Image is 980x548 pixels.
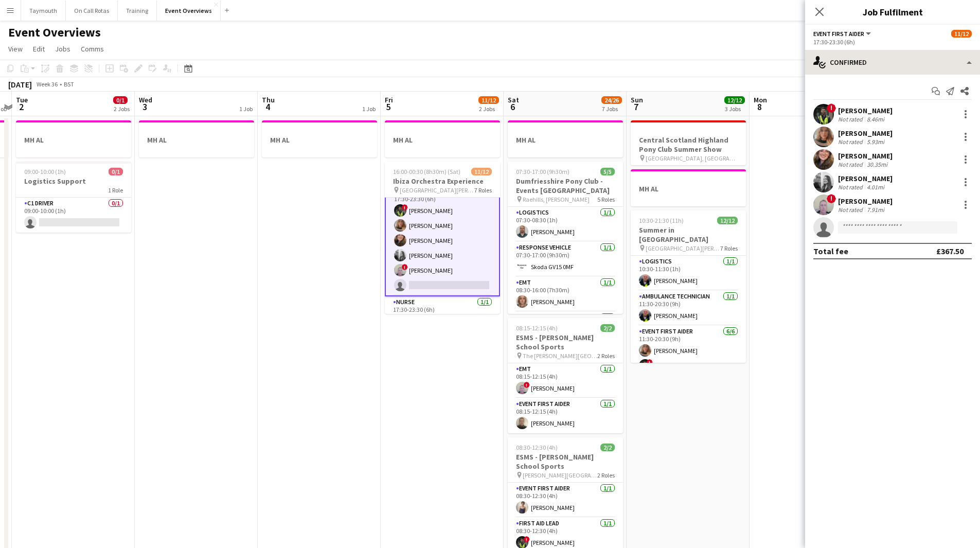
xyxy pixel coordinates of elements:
[385,296,500,331] app-card-role: Nurse1/117:30-23:30 (6h)
[471,168,492,175] span: 11/12
[64,80,74,88] div: BST
[865,138,886,146] div: 5.93mi
[508,242,623,277] app-card-role: Response Vehicle1/107:30-17:00 (9h30m)Skoda GV15 0MF
[8,25,101,40] h1: Event Overviews
[838,106,893,115] div: [PERSON_NAME]
[14,101,28,113] span: 2
[508,277,623,312] app-card-role: EMT1/108:30-16:00 (7h30m)[PERSON_NAME]
[523,471,597,479] span: [PERSON_NAME][GEOGRAPHIC_DATA]
[805,50,980,75] div: Confirmed
[639,217,684,224] span: 10:30-21:30 (11h)
[508,452,623,471] h3: ESMS - [PERSON_NAME] School Sports
[647,359,653,365] span: !
[139,120,254,157] app-job-card: MH AL
[646,244,720,252] span: [GEOGRAPHIC_DATA][PERSON_NAME], [GEOGRAPHIC_DATA]
[508,318,623,433] app-job-card: 08:15-12:15 (4h)2/2ESMS - [PERSON_NAME] School Sports The [PERSON_NAME][GEOGRAPHIC_DATA]2 RolesEM...
[524,382,530,388] span: !
[631,120,746,165] app-job-card: Central Scotland Highland Pony Club Summer Show [GEOGRAPHIC_DATA], [GEOGRAPHIC_DATA]
[4,42,27,56] a: View
[838,197,893,206] div: [PERSON_NAME]
[66,1,118,21] button: On Call Rotas
[118,1,157,21] button: Training
[646,154,738,162] span: [GEOGRAPHIC_DATA], [GEOGRAPHIC_DATA]
[865,206,886,214] div: 7.91mi
[516,324,558,332] span: 08:15-12:15 (4h)
[827,103,836,113] span: !
[16,135,131,145] h3: MH AL
[508,333,623,351] h3: ESMS - [PERSON_NAME] School Sports
[239,105,253,113] div: 1 Job
[508,176,623,195] h3: Dumfriesshire Pony Club - Events [GEOGRAPHIC_DATA]
[402,264,408,270] span: !
[113,96,128,104] span: 0/1
[838,183,865,191] div: Not rated
[600,168,615,175] span: 5/5
[8,44,23,54] span: View
[16,176,131,186] h3: Logistics Support
[478,96,499,104] span: 11/12
[865,183,886,191] div: 4.01mi
[385,185,500,296] app-card-role: Event First Aider14A5/617:30-23:30 (6h)![PERSON_NAME][PERSON_NAME][PERSON_NAME][PERSON_NAME]![PER...
[508,312,623,347] app-card-role: Paramedic1/1
[838,129,893,138] div: [PERSON_NAME]
[516,444,558,451] span: 08:30-12:30 (4h)
[385,95,393,104] span: Fri
[524,536,530,542] span: !
[865,161,889,168] div: 30.35mi
[523,196,590,203] span: Raehills, [PERSON_NAME]
[508,162,623,314] app-job-card: 07:30-17:00 (9h30m)5/5Dumfriesshire Pony Club - Events [GEOGRAPHIC_DATA] Raehills, [PERSON_NAME]5...
[523,352,597,360] span: The [PERSON_NAME][GEOGRAPHIC_DATA]
[838,206,865,214] div: Not rated
[508,120,623,157] app-job-card: MH AL
[362,105,376,113] div: 1 Job
[157,1,221,21] button: Event Overviews
[385,176,500,186] h3: Ibiza Orchestra Experience
[139,135,254,145] h3: MH AL
[813,38,972,46] div: 17:30-23:30 (6h)
[508,135,623,145] h3: MH AL
[109,168,123,175] span: 0/1
[724,96,745,104] span: 12/12
[631,169,746,206] app-job-card: MH AL
[34,80,60,88] span: Week 36
[597,471,615,479] span: 2 Roles
[474,186,492,194] span: 7 Roles
[8,79,32,90] div: [DATE]
[631,256,746,291] app-card-role: Logistics1/110:30-11:30 (1h)[PERSON_NAME]
[827,194,836,203] span: !
[838,151,893,161] div: [PERSON_NAME]
[602,105,621,113] div: 7 Jobs
[16,162,131,233] app-job-card: 09:00-10:00 (1h)0/1Logistics Support1 RoleC1 Driver0/109:00-10:00 (1h)
[936,246,964,256] div: £367.50
[865,115,886,123] div: 8.46mi
[508,207,623,242] app-card-role: Logistics1/107:30-08:30 (1h)[PERSON_NAME]
[813,30,872,38] button: Event First Aider
[262,135,377,145] h3: MH AL
[597,196,615,203] span: 5 Roles
[838,174,893,183] div: [PERSON_NAME]
[77,42,108,56] a: Comms
[29,42,49,56] a: Edit
[402,204,408,210] span: !
[51,42,75,56] a: Jobs
[631,225,746,244] h3: Summer in [GEOGRAPHIC_DATA]
[16,120,131,157] div: MH AL
[838,115,865,123] div: Not rated
[55,44,70,54] span: Jobs
[838,161,865,168] div: Not rated
[16,95,28,104] span: Tue
[631,95,643,104] span: Sun
[385,135,500,145] h3: MH AL
[508,483,623,518] app-card-role: Event First Aider1/108:30-12:30 (4h)[PERSON_NAME]
[21,1,66,21] button: Taymouth
[717,217,738,224] span: 12/12
[114,105,130,113] div: 2 Jobs
[600,324,615,332] span: 2/2
[813,246,848,256] div: Total fee
[385,162,500,314] app-job-card: 16:00-00:30 (8h30m) (Sat)11/12Ibiza Orchestra Experience [GEOGRAPHIC_DATA][PERSON_NAME], [GEOGRAP...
